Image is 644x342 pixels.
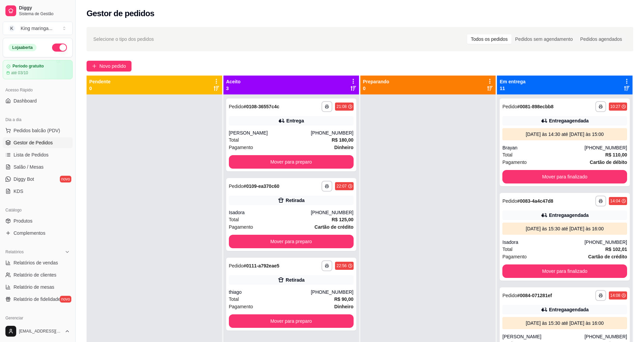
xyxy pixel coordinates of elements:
[605,152,627,158] strong: R$ 110,00
[517,104,553,109] strong: # 0081-898ecbb8
[229,223,253,231] span: Pagamento
[311,130,353,136] div: [PHONE_NUMBER]
[3,22,73,35] button: Select a team
[229,136,239,144] span: Total
[14,259,58,266] span: Relatórios de vendas
[332,137,354,143] strong: R$ 180,00
[229,209,311,216] div: Isadora
[549,117,589,124] div: Entrega agendada
[87,61,132,72] button: Novo pedido
[3,269,73,280] a: Relatório de clientes
[3,137,73,148] a: Gestor de Pedidos
[3,174,73,184] a: Diggy Botnovo
[502,239,585,246] div: Isadora
[311,209,353,216] div: [PHONE_NUMBER]
[363,85,389,92] p: 0
[93,35,154,43] span: Selecione o tipo dos pedidos
[89,78,111,85] p: Pendente
[502,104,517,109] span: Pedido
[500,85,525,92] p: 11
[3,294,73,305] a: Relatório de fidelidadenovo
[229,104,244,109] span: Pedido
[14,127,60,134] span: Pedidos balcão (PDV)
[3,3,73,19] a: DiggySistema de Gestão
[14,230,45,236] span: Complementos
[3,125,73,136] button: Pedidos balcão (PDV)
[243,263,279,268] strong: # 0111-a792eae5
[11,70,28,76] article: até 03/10
[500,78,525,85] p: Em entrega
[243,104,279,109] strong: # 0108-36557c4c
[517,198,553,204] strong: # 0083-4a4c47d8
[585,144,627,151] div: [PHONE_NUMBER]
[14,164,44,170] span: Salão / Mesas
[19,5,70,11] span: Diggy
[3,282,73,292] a: Relatório de mesas
[336,104,347,109] div: 21:08
[502,264,627,278] button: Mover para finalizado
[3,186,73,197] a: KDS
[502,144,585,151] div: Brayan
[286,277,305,283] div: Retirada
[5,249,24,255] span: Relatórios
[590,160,627,165] strong: Cartão de débito
[14,176,34,182] span: Diggy Bot
[8,25,15,32] span: K
[332,217,354,222] strong: R$ 125,00
[502,151,512,159] span: Total
[505,131,624,138] div: [DATE] às 14:30 até [DATE] às 15:00
[21,25,52,32] div: King maringa ...
[502,246,512,253] span: Total
[226,78,241,85] p: Aceito
[3,323,73,339] button: [EMAIL_ADDRESS][DOMAIN_NAME]
[226,85,241,92] p: 3
[334,145,354,150] strong: Dinheiro
[610,293,620,298] div: 14:08
[13,64,44,69] article: Período gratuito
[549,306,589,313] div: Entrega agendada
[99,62,126,70] span: Novo pedido
[14,139,53,146] span: Gestor de Pedidos
[87,8,154,19] h2: Gestor de pedidos
[511,34,576,44] div: Pedidos sem agendamento
[502,293,517,298] span: Pedido
[3,95,73,106] a: Dashboard
[3,313,73,323] div: Gerenciar
[14,188,23,195] span: KDS
[14,97,37,104] span: Dashboard
[3,149,73,160] a: Lista de Pedidos
[3,257,73,268] a: Relatórios de vendas
[229,263,244,268] span: Pedido
[502,253,527,260] span: Pagamento
[229,303,253,310] span: Pagamento
[243,183,279,189] strong: # 0109-ea370c60
[229,183,244,189] span: Pedido
[229,314,354,328] button: Mover para preparo
[229,130,311,136] div: [PERSON_NAME]
[14,296,61,303] span: Relatório de fidelidade
[585,239,627,246] div: [PHONE_NUMBER]
[502,159,527,166] span: Pagamento
[588,254,627,259] strong: Cartão de crédito
[3,114,73,125] div: Dia a dia
[3,216,73,226] a: Produtos
[14,272,56,278] span: Relatório de clientes
[314,224,353,230] strong: Cartão de crédito
[505,225,624,232] div: [DATE] às 15:30 até [DATE] às 16:00
[502,170,627,183] button: Mover para finalizado
[505,320,624,326] div: [DATE] às 15:30 até [DATE] às 16:00
[610,104,620,109] div: 10:27
[8,44,37,51] div: Loja aberta
[363,78,389,85] p: Preparando
[311,289,353,295] div: [PHONE_NUMBER]
[3,228,73,238] a: Complementos
[14,218,32,224] span: Produtos
[229,155,354,169] button: Mover para preparo
[549,212,589,219] div: Entrega agendada
[336,183,347,189] div: 22:07
[286,117,304,124] div: Entrega
[3,85,73,95] div: Acesso Rápido
[334,296,354,302] strong: R$ 90,00
[605,247,627,252] strong: R$ 102,01
[229,235,354,248] button: Mover para preparo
